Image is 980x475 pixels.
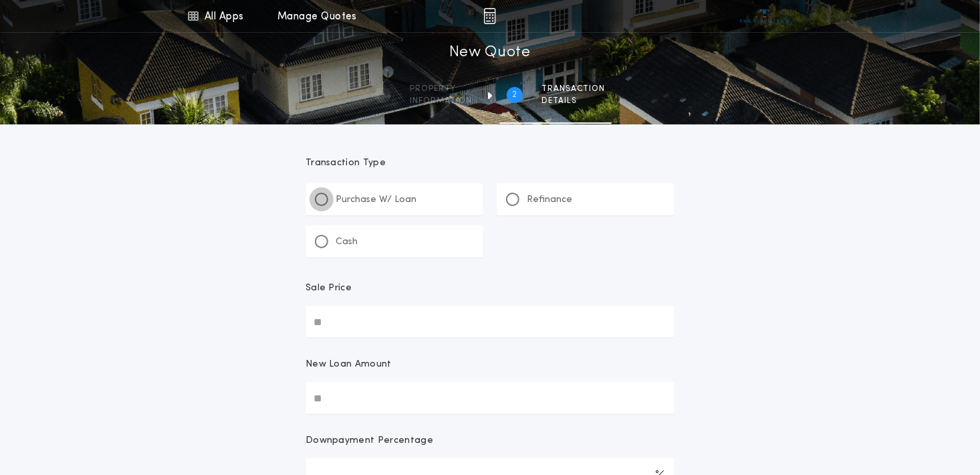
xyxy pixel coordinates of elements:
span: details [541,96,605,106]
img: vs-icon [740,9,790,23]
p: Purchase W/ Loan [336,193,416,207]
p: Transaction Type [305,157,675,170]
p: Cash [336,235,358,249]
input: Sale Price [305,306,675,338]
p: Downpayment Percentage [305,434,433,448]
p: New Loan Amount [305,358,392,371]
span: information [410,96,472,106]
input: New Loan Amount [305,382,675,414]
span: Property [410,84,472,94]
p: Refinance [527,193,572,207]
span: Transaction [541,84,605,94]
p: Sale Price [305,282,352,295]
h1: New Quote [449,42,531,64]
img: img [483,8,496,24]
h2: 2 [513,90,517,100]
